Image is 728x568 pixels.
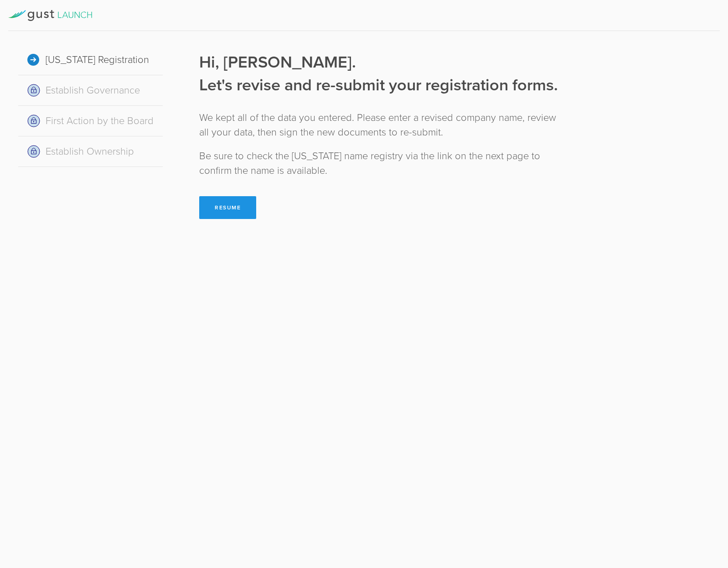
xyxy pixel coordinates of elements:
[199,74,565,97] div: Let's revise and re-submit your registration forms.
[18,75,163,106] div: Establish Governance
[18,45,163,75] div: [US_STATE] Registration
[199,51,565,74] div: Hi, [PERSON_NAME].
[199,149,565,178] div: Be sure to check the [US_STATE] name registry via the link on the next page to confirm the name i...
[18,136,163,167] div: Establish Ownership
[199,110,565,140] div: We kept all of the data you entered. Please enter a revised company name, review all your data, t...
[682,497,728,541] iframe: Chat Widget
[18,106,163,136] div: First Action by the Board
[199,196,256,219] button: Resume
